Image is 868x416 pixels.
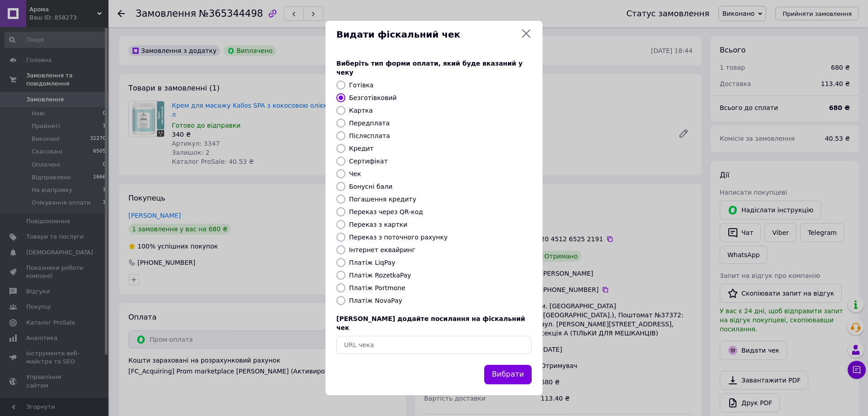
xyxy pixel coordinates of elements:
[349,145,373,152] label: Кредит
[349,246,415,253] label: Інтернет еквайринг
[349,221,407,228] label: Переказ з картки
[349,196,416,203] label: Погашення кредиту
[349,297,402,304] label: Платіж NovaPay
[349,234,448,241] label: Переказ з поточного рахунку
[336,336,532,354] input: URL чека
[349,120,390,127] label: Передплата
[336,315,525,331] span: [PERSON_NAME] додайте посилання на фіскальний чек
[349,158,388,165] label: Сертифікат
[349,81,373,89] label: Готівка
[349,170,361,177] label: Чек
[349,183,392,190] label: Бонусні бали
[336,28,517,41] span: Видати фіскальний чек
[349,107,373,114] label: Картка
[349,208,423,215] label: Переказ через QR-код
[336,60,523,76] span: Виберіть тип форми оплати, який буде вказаний у чеку
[349,132,390,139] label: Післясплата
[349,272,411,279] label: Платіж RozetkaPay
[349,94,396,101] label: Безготівковий
[349,284,406,292] label: Платіж Portmone
[349,259,395,266] label: Платіж LiqPay
[484,365,532,384] button: Вибрати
